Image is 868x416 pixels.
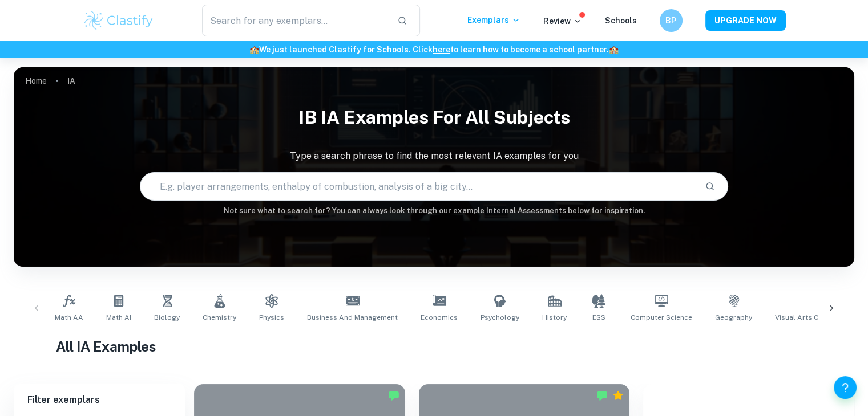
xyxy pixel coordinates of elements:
[140,170,696,202] input: E.g. player arrangements, enthalpy of combustion, analysis of a big city...
[605,16,637,25] a: Schools
[154,312,180,323] span: Biology
[609,45,619,54] span: 🏫
[612,390,624,401] div: Premium
[203,312,236,323] span: Chemistry
[307,312,398,323] span: Business and Management
[259,312,284,323] span: Physics
[421,312,458,323] span: Economics
[56,336,813,357] h1: All IA Examples
[106,312,131,323] span: Math AI
[715,312,752,323] span: Geography
[834,376,857,399] button: Help and Feedback
[592,312,605,323] span: ESS
[705,10,786,31] button: UPGRADE NOW
[25,73,47,89] a: Home
[596,390,608,401] img: Marked
[542,312,567,323] span: History
[14,149,854,163] p: Type a search phrase to find the most relevant IA examples for you
[660,9,683,32] button: BP
[14,205,854,217] h6: Not sure what to search for? You can always look through our example Internal Assessments below f...
[14,384,185,416] h6: Filter exemplars
[249,45,259,54] span: 🏫
[67,75,75,87] p: IA
[467,14,520,26] p: Exemplars
[388,390,399,401] img: Marked
[14,99,854,136] h1: IB IA examples for all subjects
[631,312,692,323] span: Computer Science
[433,45,450,54] a: here
[700,177,720,196] button: Search
[55,312,83,323] span: Math AA
[543,15,582,27] p: Review
[664,14,677,27] h6: BP
[2,43,866,56] h6: We just launched Clastify for Schools. Click to learn how to become a school partner.
[481,312,519,323] span: Psychology
[202,5,389,36] input: Search for any exemplars...
[83,9,155,32] img: Clastify logo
